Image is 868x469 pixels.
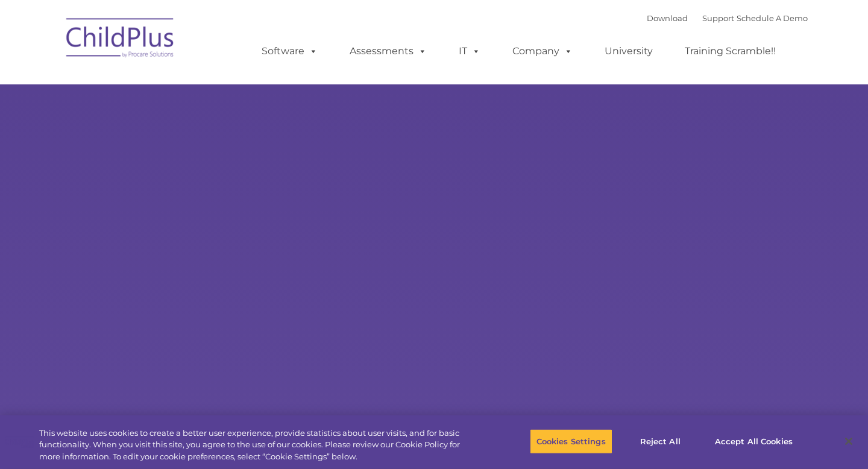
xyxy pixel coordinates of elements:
[447,39,492,63] a: IT
[60,10,181,70] img: ChildPlus by Procare Solutions
[338,39,439,63] a: Assessments
[593,39,665,63] a: University
[673,39,788,63] a: Training Scramble!!
[835,428,862,455] button: Close
[647,13,808,23] font: |
[623,429,698,454] button: Reject All
[39,427,477,463] div: This website uses cookies to create a better user experience, provide statistics about user visit...
[530,429,612,454] button: Cookies Settings
[250,39,330,63] a: Software
[500,39,585,63] a: Company
[702,13,734,23] a: Support
[708,429,799,454] button: Accept All Cookies
[647,13,688,23] a: Download
[737,13,808,23] a: Schedule A Demo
